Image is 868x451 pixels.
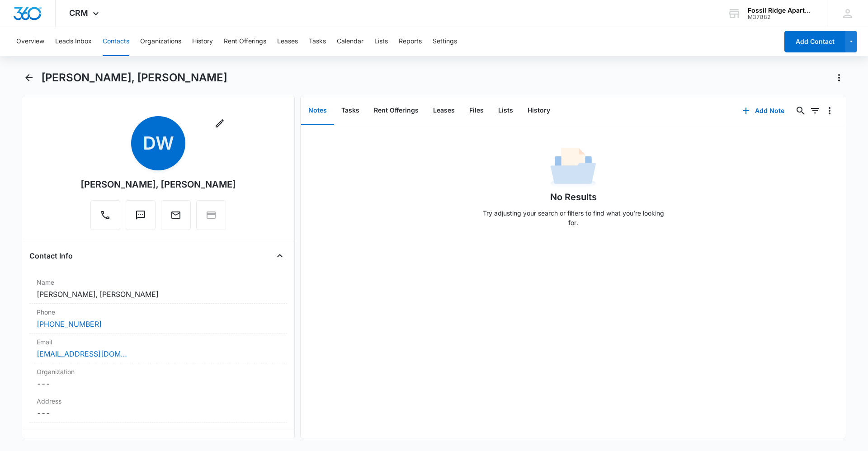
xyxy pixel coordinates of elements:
[37,289,280,300] dd: [PERSON_NAME], [PERSON_NAME]
[808,103,822,118] button: Filters
[126,200,156,230] button: Text
[309,27,326,56] button: Tasks
[748,7,814,14] div: account name
[29,250,73,261] h4: Contact Info
[131,116,185,170] span: DW
[551,145,596,190] img: No Data
[55,27,92,56] button: Leads Inbox
[793,103,808,118] button: Search...
[367,97,426,125] button: Rent Offerings
[29,274,287,304] div: Name[PERSON_NAME], [PERSON_NAME]
[491,97,520,125] button: Lists
[399,27,422,56] button: Reports
[550,190,597,204] h1: No Results
[192,27,213,56] button: History
[41,71,227,85] h1: [PERSON_NAME], [PERSON_NAME]
[520,97,557,125] button: History
[126,214,156,222] a: Text
[37,396,280,406] label: Address
[29,304,287,334] div: Phone[PHONE_NUMBER]
[22,70,36,85] button: Back
[37,408,280,418] dd: ---
[161,200,191,230] button: Email
[784,31,845,52] button: Add Contact
[37,277,280,287] label: Name
[273,249,287,263] button: Close
[37,348,127,359] a: [EMAIL_ADDRESS][DOMAIN_NAME]
[90,200,120,230] button: Call
[16,27,44,56] button: Overview
[733,100,793,122] button: Add Note
[29,334,287,363] div: Email[EMAIL_ADDRESS][DOMAIN_NAME]
[161,214,191,222] a: Email
[37,307,280,317] label: Phone
[301,97,334,125] button: Notes
[832,70,846,85] button: Actions
[90,214,120,222] a: Call
[37,378,280,389] dd: ---
[103,27,129,56] button: Contacts
[224,27,266,56] button: Rent Offerings
[69,8,88,18] span: CRM
[374,27,388,56] button: Lists
[277,27,298,56] button: Leases
[37,319,102,329] a: [PHONE_NUMBER]
[29,363,287,393] div: Organization---
[337,27,363,56] button: Calendar
[748,14,814,20] div: account id
[37,337,280,347] label: Email
[29,393,287,423] div: Address---
[80,178,236,191] div: [PERSON_NAME], [PERSON_NAME]
[334,97,367,125] button: Tasks
[426,97,462,125] button: Leases
[822,103,837,118] button: Overflow Menu
[37,367,280,376] label: Organization
[140,27,181,56] button: Organizations
[462,97,491,125] button: Files
[478,208,668,227] p: Try adjusting your search or filters to find what you’re looking for.
[433,27,457,56] button: Settings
